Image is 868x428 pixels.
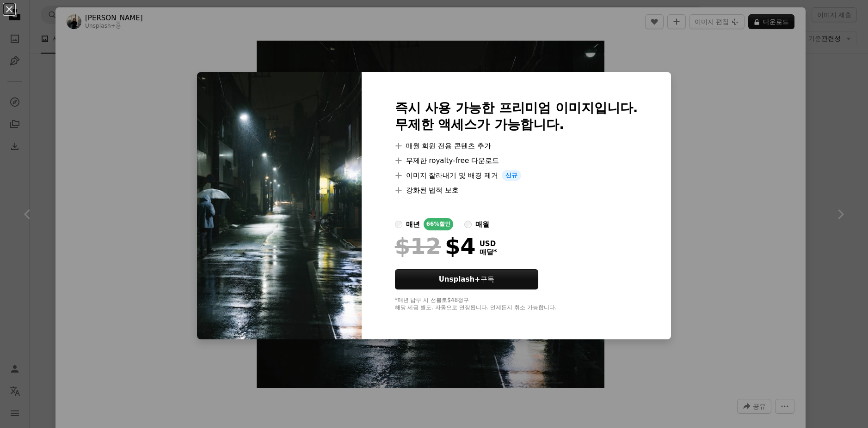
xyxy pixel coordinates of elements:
[395,100,638,133] h2: 즉시 사용 가능한 프리미엄 이미지입니다. 무제한 액세스가 가능합니다.
[439,275,480,283] strong: Unsplash+
[395,155,638,166] li: 무제한 royalty-free 다운로드
[406,219,420,230] div: 매년
[395,234,476,258] div: $4
[395,297,638,312] div: *매년 납부 시 선불로 $48 청구 해당 세금 별도. 자동으로 연장됩니다. 언제든지 취소 가능합니다.
[197,72,362,339] img: premium_photo-1732668021224-44ffcb4670ff
[475,219,489,230] div: 매월
[395,170,638,181] li: 이미지 잘라내기 및 배경 제거
[395,221,402,228] input: 매년66%할인
[464,221,472,228] input: 매월
[395,185,638,196] li: 강화된 법적 보호
[395,269,538,289] button: Unsplash+구독
[480,240,497,248] span: USD
[502,170,521,181] span: 신규
[424,218,454,230] div: 66% 할인
[395,140,638,151] li: 매월 회원 전용 콘텐츠 추가
[395,234,441,258] span: $12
